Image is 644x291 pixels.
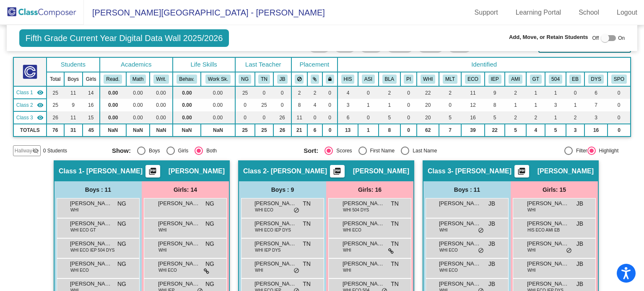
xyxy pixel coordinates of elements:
td: 6 [307,124,323,136]
span: WHI [255,267,263,273]
td: 20 [417,99,439,111]
span: [PERSON_NAME] [343,280,384,288]
a: Support [468,6,505,19]
td: 8 [379,124,400,136]
span: NG [205,239,214,248]
span: HIS ECO AMI EB [527,227,560,233]
span: Class 1 [59,167,82,175]
span: [PERSON_NAME] [343,260,384,268]
span: WHI [70,207,78,213]
span: TN [391,260,399,268]
div: Girls: 15 [511,181,598,198]
button: Read. [104,75,122,84]
td: 4 [307,99,323,111]
span: WHI [439,227,447,233]
td: 0 [566,86,585,99]
td: 15 [83,111,100,124]
span: do_not_disturb_alt [293,268,299,274]
button: TN [258,75,270,84]
td: 3 [338,99,358,111]
span: [PERSON_NAME] [254,199,296,208]
td: 1 [505,99,526,111]
span: TN [391,199,399,208]
span: Show: [112,147,131,155]
td: 31 [64,124,83,136]
span: WHI ECO IEP DYS [255,227,291,233]
td: 0 [400,99,417,111]
span: TN [303,219,311,228]
button: ECO [465,75,481,84]
td: 0 [322,99,338,111]
span: Sort: [304,147,318,155]
td: NaN [173,124,201,136]
span: NG [205,199,214,208]
span: WHI ECO [343,227,361,233]
span: [PERSON_NAME] [527,239,569,248]
td: 0.00 [173,86,201,99]
td: 2 [291,86,307,99]
td: 0 [255,86,274,99]
td: 1 [545,86,566,99]
td: 0 [273,86,291,99]
th: Nicole Gibson [235,72,255,86]
td: 6 [338,111,358,124]
th: Students [47,57,100,72]
span: Class 2 [16,101,33,109]
span: NG [117,260,126,268]
th: Emergent Bilingual [566,72,585,86]
td: 2 [379,86,400,99]
a: Learning Portal [509,6,568,19]
div: Boys : 11 [423,181,511,198]
th: Total [47,72,64,86]
span: JB [488,260,495,268]
td: 1 [545,111,566,124]
div: Filter [573,147,587,155]
td: 4 [338,86,358,99]
td: 5 [439,111,461,124]
th: Girls [83,72,100,86]
td: 4 [526,124,545,136]
th: Placement [291,57,338,72]
td: TOTALS [13,124,47,136]
td: 39 [461,124,485,136]
span: TN [391,219,399,228]
td: 62 [417,124,439,136]
td: 2 [505,86,526,99]
td: 26 [47,111,64,124]
span: [PERSON_NAME] [527,199,569,208]
span: [PERSON_NAME] [343,219,384,228]
td: 0.00 [126,99,150,111]
td: 11 [64,86,83,99]
span: [PERSON_NAME] [158,280,200,288]
span: WHI [527,207,535,213]
td: 2 [566,111,585,124]
td: 0 [235,99,255,111]
span: [PERSON_NAME] [169,167,225,175]
th: Gifted and Talented [526,72,545,86]
span: [PERSON_NAME] [538,167,594,175]
mat-icon: visibility [37,102,44,108]
th: Identified [338,57,631,72]
td: 0.00 [201,86,235,99]
td: 26 [273,124,291,136]
th: White [417,72,439,86]
span: [PERSON_NAME] [353,167,409,175]
span: JB [576,239,583,248]
span: Hallway [15,147,32,155]
span: WHI [343,247,351,253]
td: 8 [291,99,307,111]
span: WHI ECO [255,207,273,213]
a: Logout [610,6,644,19]
div: Both [203,147,217,155]
td: 20 [417,111,439,124]
span: NG [205,219,214,228]
span: [PERSON_NAME] [254,219,296,228]
span: - [PERSON_NAME] [267,167,327,175]
span: do_not_disturb_alt [478,227,484,234]
td: 12 [461,99,485,111]
button: HIS [341,75,355,84]
td: 0 [358,111,378,124]
td: 1 [358,124,378,136]
td: NaN [100,124,126,136]
button: IEP [488,75,501,84]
